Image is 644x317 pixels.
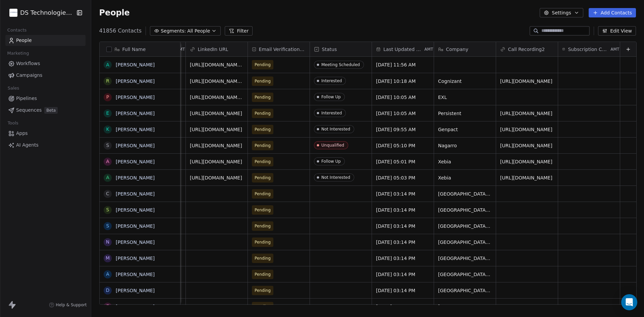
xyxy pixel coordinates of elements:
[438,207,492,213] span: [GEOGRAPHIC_DATA][PERSON_NAME]
[5,35,86,46] a: People
[621,294,637,310] div: Open Intercom Messenger
[500,78,552,84] a: [URL][DOMAIN_NAME]
[4,48,32,58] span: Marketing
[438,271,492,278] span: [GEOGRAPHIC_DATA][PERSON_NAME]
[376,239,430,246] span: [DATE] 03:14 PM
[116,78,155,84] a: [PERSON_NAME]
[376,174,430,181] span: [DATE] 05:03 PM
[56,302,87,308] span: Help & Support
[5,70,86,81] a: Campaigns
[106,126,109,133] div: K
[376,94,430,101] span: [DATE] 10:05 AM
[99,27,142,35] span: 41856 Contacts
[376,61,430,68] span: [DATE] 11:56 AM
[255,303,271,310] span: Pending
[446,46,469,53] span: Company
[376,223,430,229] span: [DATE] 03:14 PM
[310,42,372,56] div: Status
[376,255,430,262] span: [DATE] 03:14 PM
[116,62,155,67] a: [PERSON_NAME]
[49,302,87,308] a: Help & Support
[610,47,619,52] span: AMT
[16,107,42,114] span: Sequences
[500,127,552,132] a: [URL][DOMAIN_NAME]
[255,271,271,278] span: Pending
[116,159,155,164] a: [PERSON_NAME]
[116,207,155,213] a: [PERSON_NAME]
[500,111,552,116] a: [URL][DOMAIN_NAME]
[376,126,430,133] span: [DATE] 09:55 AM
[16,72,42,79] span: Campaigns
[500,175,552,180] a: [URL][DOMAIN_NAME]
[255,174,271,181] span: Pending
[255,94,271,101] span: Pending
[106,303,109,310] div: E
[376,303,430,310] span: [DATE] 03:14 PM
[255,223,271,229] span: Pending
[500,143,552,148] a: [URL][DOMAIN_NAME]
[5,58,86,69] a: Workflows
[376,110,430,117] span: [DATE] 10:05 AM
[106,110,109,117] div: E
[5,140,86,151] a: AI Agents
[255,78,271,85] span: Pending
[255,158,271,165] span: Pending
[255,207,271,213] span: Pending
[438,142,492,149] span: Nagarro
[116,191,155,197] a: [PERSON_NAME]
[321,111,342,115] div: Interested
[438,223,492,229] span: [GEOGRAPHIC_DATA][PERSON_NAME]
[116,256,155,261] a: [PERSON_NAME]
[255,191,271,197] span: Pending
[248,42,310,56] div: Email Verification Status
[438,287,492,294] span: [GEOGRAPHIC_DATA][PERSON_NAME]
[106,61,109,68] div: A
[376,287,430,294] span: [DATE] 03:14 PM
[5,93,86,104] a: Pipelines
[376,207,430,213] span: [DATE] 03:14 PM
[116,143,155,148] a: [PERSON_NAME]
[16,37,32,44] span: People
[438,191,492,197] span: [GEOGRAPHIC_DATA][PERSON_NAME]
[190,159,242,164] a: [URL][DOMAIN_NAME]
[5,83,22,93] span: Sales
[434,42,496,56] div: Company
[500,159,552,164] a: [URL][DOMAIN_NAME]
[190,111,242,116] a: [URL][DOMAIN_NAME]
[122,46,146,53] span: Full Name
[106,190,109,197] div: C
[321,159,341,164] div: Follow Up
[255,126,271,133] span: Pending
[116,223,155,229] a: [PERSON_NAME]
[8,7,72,18] button: DS Technologies Inc
[106,271,109,278] div: A
[438,255,492,262] span: [GEOGRAPHIC_DATA][PERSON_NAME]
[321,78,342,83] div: Interested
[106,222,109,229] div: S
[16,130,28,137] span: Apps
[44,107,58,114] span: Beta
[9,9,17,17] img: DS%20Updated%20Logo.jpg
[190,175,242,180] a: [URL][DOMAIN_NAME]
[106,255,110,262] div: M
[116,288,155,293] a: [PERSON_NAME]
[16,95,37,102] span: Pipelines
[376,142,430,149] span: [DATE] 05:10 PM
[106,94,109,101] div: P
[438,126,492,133] span: Genpact
[438,110,492,117] span: Persistent
[106,158,109,165] div: A
[508,46,545,53] span: Call Recording2
[376,78,430,85] span: [DATE] 10:18 AM
[321,95,341,99] div: Follow Up
[321,175,350,180] div: Not Interested
[5,128,86,139] a: Apps
[558,42,620,56] div: Subscription Cancelled DateAMT
[438,78,492,85] span: Cognizant
[540,8,583,17] button: Settings
[438,174,492,181] span: Xebia
[99,8,130,18] span: People
[116,175,155,180] a: [PERSON_NAME]
[116,127,155,132] a: [PERSON_NAME]
[255,239,271,246] span: Pending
